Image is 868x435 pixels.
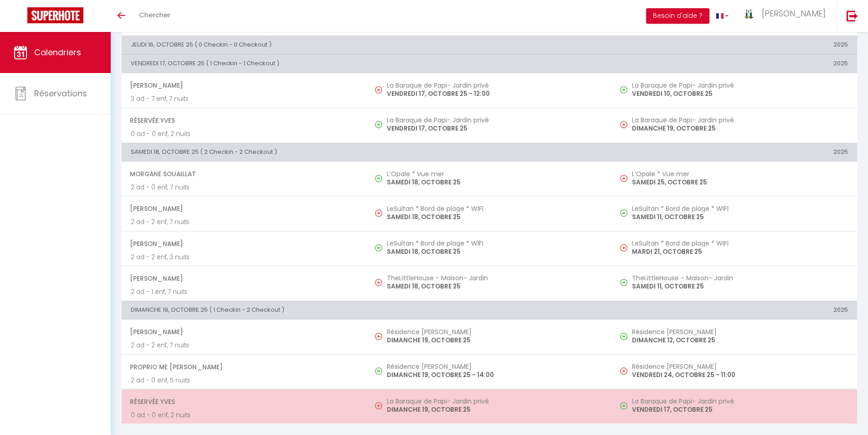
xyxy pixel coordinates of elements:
[122,143,612,161] th: SAMEDI 18, OCTOBRE 25 ( 2 Checkin - 2 Checkout )
[632,370,848,380] p: VENDREDI 24, OCTOBRE 25 - 11:00
[620,244,627,252] img: NO IMAGE
[632,247,848,257] p: MARDI 21, OCTOBRE 25
[131,410,358,420] p: 0 ad - 0 enf, 2 nuits
[139,10,170,20] span: Chercher
[130,270,358,287] span: [PERSON_NAME]
[130,165,358,183] span: Morgane SOUAILLAT
[130,235,358,252] span: [PERSON_NAME]
[387,212,603,222] p: SAMEDI 18, OCTOBRE 25
[131,341,358,350] p: 2 ad - 2 enf, 7 nuits
[620,121,627,128] img: NO IMAGE
[122,54,612,73] th: VENDREDI 17, OCTOBRE 25 ( 1 Checkin - 1 Checkout )
[387,89,603,99] p: VENDREDI 17, OCTOBRE 25 - 12:00
[632,405,848,414] p: VENDREDI 17, OCTOBRE 25
[387,82,603,89] h5: La Baraque de Papi- Jardin privé
[387,124,603,133] p: VENDREDI 17, OCTOBRE 25
[34,88,87,99] span: Réservations
[375,210,382,217] img: NO IMAGE
[632,398,848,405] h5: La Baraque de Papi- Jardin privé
[130,77,358,94] span: [PERSON_NAME]
[620,86,627,94] img: NO IMAGE
[387,398,603,405] h5: La Baraque de Papi- Jardin privé
[387,116,603,124] h5: La Baraque de Papi- Jardin privé
[632,335,848,345] p: DIMANCHE 12, OCTOBRE 25
[612,143,857,161] th: 2025
[387,247,603,257] p: SAMEDI 18, OCTOBRE 25
[131,129,358,139] p: 0 ad - 0 enf, 2 nuits
[632,212,848,222] p: SAMEDI 11, OCTOBRE 25
[632,240,848,247] h5: LeSultan * Bord de plage * WIFI
[632,328,848,335] h5: Résidence [PERSON_NAME]
[131,217,358,227] p: 2 ad - 2 enf, 7 nuits
[632,205,848,212] h5: LeSultan * Bord de plage * WIFI
[612,301,857,320] th: 2025
[620,279,627,286] img: NO IMAGE
[387,335,603,345] p: DIMANCHE 19, OCTOBRE 25
[387,405,603,414] p: DIMANCHE 19, OCTOBRE 25
[632,82,848,89] h5: La Baraque de Papi- Jardin privé
[632,363,848,370] h5: Résidence [PERSON_NAME]
[632,170,848,178] h5: L’Opale * Vue mer
[612,54,857,73] th: 2025
[130,112,358,129] span: Réservée Yves
[375,279,382,286] img: NO IMAGE
[131,183,358,192] p: 2 ad - 0 enf, 7 nuits
[131,252,358,262] p: 2 ad - 2 enf, 3 nuits
[130,358,358,376] span: Proprio Me [PERSON_NAME]
[387,178,603,187] p: SAMEDI 18, OCTOBRE 25
[130,393,358,410] span: Réservée Yves
[612,36,857,54] th: 2025
[620,210,627,217] img: NO IMAGE
[742,8,756,20] img: ...
[762,8,826,19] span: [PERSON_NAME]
[131,376,358,385] p: 2 ad - 0 enf, 5 nuits
[632,274,848,282] h5: TheLittleHouse - Maison- Jardin
[620,175,627,182] img: NO IMAGE
[387,282,603,291] p: SAMEDI 18, OCTOBRE 25
[632,116,848,124] h5: La Baraque de Papi- Jardin privé
[632,178,848,187] p: SAMEDI 25, OCTOBRE 25
[34,47,81,58] span: Calendriers
[847,10,858,21] img: logout
[122,301,612,320] th: DIMANCHE 19, OCTOBRE 25 ( 1 Checkin - 2 Checkout )
[387,205,603,212] h5: LeSultan * Bord de plage * WIFI
[130,200,358,217] span: [PERSON_NAME]
[387,363,603,370] h5: Résidence [PERSON_NAME]
[620,367,627,375] img: NO IMAGE
[646,8,709,24] button: Besoin d'aide ?
[375,86,382,94] img: NO IMAGE
[387,370,603,380] p: DIMANCHE 19, OCTOBRE 25 - 14:00
[375,333,382,340] img: NO IMAGE
[632,282,848,291] p: SAMEDI 11, OCTOBRE 25
[27,7,83,23] img: Super Booking
[387,328,603,335] h5: Résidence [PERSON_NAME]
[131,287,358,297] p: 2 ad - 1 enf, 7 nuits
[620,333,627,340] img: NO IMAGE
[632,124,848,133] p: DIMANCHE 19, OCTOBRE 25
[130,323,358,341] span: [PERSON_NAME]
[632,89,848,99] p: VENDREDI 10, OCTOBRE 25
[122,36,612,54] th: JEUDI 16, OCTOBRE 25 ( 0 Checkin - 0 Checkout )
[387,274,603,282] h5: TheLittleHouse - Maison- Jardin
[387,240,603,247] h5: LeSultan * Bord de plage * WIFI
[387,170,603,178] h5: L’Opale * Vue mer
[620,402,627,409] img: NO IMAGE
[131,94,358,104] p: 3 ad - 7 enf, 7 nuits
[375,402,382,409] img: NO IMAGE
